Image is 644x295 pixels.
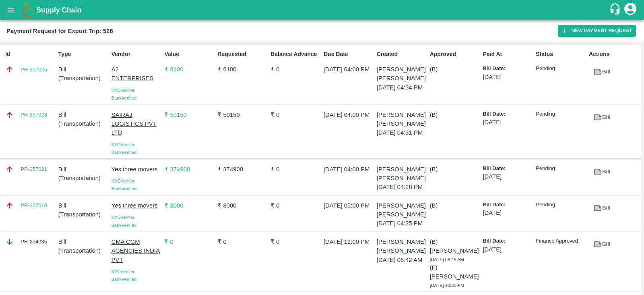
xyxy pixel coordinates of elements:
p: Bill [58,65,108,74]
p: ( Transportation ) [58,246,108,255]
p: (F) [PERSON_NAME] [430,263,480,281]
span: [DATE] 08:45 AM [430,257,464,262]
p: Created [377,50,427,58]
span: Bank Verified [111,277,136,282]
p: (B) [430,165,480,174]
p: Bill Date: [483,65,533,73]
p: Pending [536,110,586,118]
p: Vendor [111,50,161,58]
span: Bank Verified [111,223,136,228]
p: ₹ 0 [270,165,320,174]
p: Bill [58,237,108,246]
p: (B) [430,65,480,74]
p: [DATE] 04:25 PM [377,219,427,228]
a: Bill [589,201,615,215]
p: ₹ 0 [270,65,320,74]
div: PR-254035 [5,237,55,246]
p: Requested [217,50,267,58]
p: (B) [430,110,480,119]
p: ₹ 0 [217,237,267,246]
p: Bill Date: [483,110,533,118]
p: Value [164,50,214,58]
a: PR-257025 [21,66,47,74]
p: Pending [536,65,586,73]
p: Balance Advance [270,50,320,58]
p: (B) [PERSON_NAME] [430,237,480,256]
p: Type [58,50,108,58]
p: Bill Date: [483,201,533,209]
p: [DATE] [483,208,533,217]
a: PR-257021 [21,165,47,173]
b: Payment Request for Export Trip: 526 [6,28,113,34]
p: [DATE] [483,73,533,81]
p: ( Transportation ) [58,174,108,183]
p: [DATE] 12:00 PM [324,237,374,246]
img: logo [20,2,36,18]
p: Yes three movers [111,165,161,174]
p: Pending [536,165,586,172]
p: [DATE] 04:31 PM [377,128,427,137]
p: Bill [58,165,108,174]
p: ₹ 0 [164,237,214,246]
p: [PERSON_NAME] [PERSON_NAME] [377,201,427,219]
div: customer-support [609,3,623,17]
span: Bank Verified [111,150,136,155]
p: ₹ 0 [270,110,320,119]
p: ₹ 50150 [217,110,267,119]
span: KYC Verified [111,215,136,220]
p: ₹ 50150 [164,110,214,119]
p: Bill Date: [483,237,533,245]
p: Yes three movers [111,201,161,210]
a: Bill [589,237,615,251]
a: Supply Chain [36,4,609,16]
p: [DATE] 08:42 AM [377,256,427,264]
p: ₹ 6100 [217,65,267,74]
a: Bill [589,110,615,125]
p: Bill [58,201,108,210]
span: [DATE] 10:20 PM [430,283,464,288]
p: [PERSON_NAME] [PERSON_NAME] [377,110,427,129]
p: ( Transportation ) [58,74,108,83]
p: [DATE] 05:00 PM [324,201,374,210]
p: ₹ 0 [270,237,320,246]
p: Actions [589,50,639,58]
p: ( Transportation ) [58,119,108,128]
p: [DATE] [483,245,533,254]
span: Bank Verified [111,96,136,100]
p: Approved [430,50,480,58]
span: Bank Verified [111,186,136,191]
p: Paid At [483,50,533,58]
span: KYC Verified [111,269,136,274]
a: PR-257023 [21,111,47,119]
a: Bill [589,65,615,79]
p: [DATE] [483,172,533,181]
p: Due Date [324,50,374,58]
p: ₹ 6100 [164,65,214,74]
p: Finance Approved [536,237,586,245]
p: Bill [58,110,108,119]
p: Id [5,50,55,58]
div: account of current user [623,2,638,19]
a: Bill [589,165,615,179]
p: ₹ 374900 [164,165,214,174]
p: ₹ 8000 [217,201,267,210]
p: A2 ENTERPRISES [111,65,161,83]
p: (B) [430,201,480,210]
p: CMA CGM AGENCIES INDIA PVT [111,237,161,264]
p: [DATE] 04:00 PM [324,65,374,74]
p: [DATE] 04:00 PM [324,110,374,119]
p: ₹ 8000 [164,201,214,210]
button: open drawer [2,1,20,19]
p: [DATE] [483,118,533,127]
p: [PERSON_NAME] [PERSON_NAME] [377,65,427,83]
p: Status [536,50,586,58]
p: [DATE] 04:00 PM [324,165,374,174]
p: [DATE] 04:28 PM [377,183,427,191]
p: Pending [536,201,586,209]
p: [PERSON_NAME] [PERSON_NAME] [377,237,427,256]
p: ₹ 374900 [217,165,267,174]
b: Supply Chain [36,6,81,14]
p: Bill Date: [483,165,533,172]
p: ( Transportation ) [58,210,108,219]
a: PR-257019 [21,202,47,210]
